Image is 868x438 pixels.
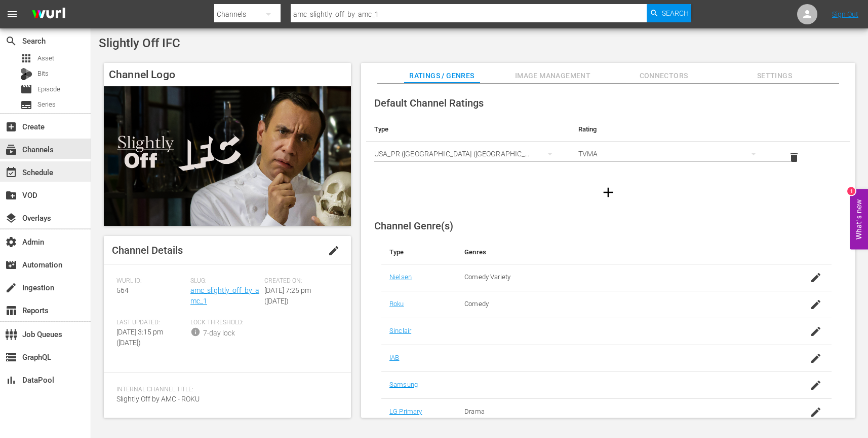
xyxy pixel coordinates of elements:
span: Last Updated: [116,319,185,327]
span: Channel Details [112,244,183,256]
a: IAB [389,354,399,361]
button: Open Feedback Widget [850,189,868,249]
span: Search [662,4,689,22]
span: Bits [37,69,49,79]
img: Slightly Off IFC [104,86,351,226]
span: GraphQL [5,351,17,363]
span: Admin [5,236,17,248]
table: simple table [366,117,850,173]
a: amc_slightly_off_by_amc_1 [190,286,259,305]
span: Ratings / Genres [404,70,480,82]
button: delete [782,145,806,170]
span: delete [788,151,800,163]
span: Reports [5,305,17,317]
h4: Channel Logo [104,63,351,86]
span: create_new_folder [5,189,17,201]
span: Slightly Off IFC [99,36,180,50]
span: Wurl ID: [116,277,185,285]
a: Nielsen [389,273,412,281]
span: Slightly Off by AMC - ROKU [116,395,200,403]
span: [DATE] 7:25 pm ([DATE]) [264,286,311,305]
a: Roku [389,300,404,308]
span: External Channel Title: [116,417,333,425]
th: Genres [456,240,781,264]
span: Asset [20,52,32,64]
span: Connectors [626,70,702,82]
th: Rating [570,117,774,142]
div: 7-day lock [203,328,235,339]
a: Sign Out [832,10,858,18]
span: Default Channel Ratings [374,97,484,109]
span: Channel Genre(s) [374,220,453,232]
div: USA_PR ([GEOGRAPHIC_DATA] ([GEOGRAPHIC_DATA])) [374,140,562,168]
span: DataPool [5,374,17,386]
span: Series [20,99,32,111]
span: Ingestion [5,282,17,294]
button: edit [322,239,346,263]
span: Settings [737,70,813,82]
span: Created On: [264,277,333,285]
span: Asset [37,53,54,63]
span: Episode [37,84,60,94]
span: [DATE] 3:15 pm ([DATE]) [116,328,163,347]
span: Image Management [515,70,591,82]
span: Schedule [5,166,17,179]
span: 564 [116,286,129,294]
a: LG Primary [389,408,422,415]
span: Internal Channel Title: [116,386,333,394]
span: menu [6,8,18,20]
span: Series [37,99,56,110]
span: Automation [5,259,17,271]
span: Search [5,35,17,47]
span: Episode [20,83,32,95]
span: Lock Threshold: [190,319,259,327]
th: Type [381,240,456,264]
span: Create [5,121,17,133]
span: Slug: [190,277,259,285]
span: edit [328,245,340,257]
div: TVMA [578,140,766,168]
button: Search [647,4,691,22]
span: Overlays [5,212,17,224]
a: Sinclair [389,327,411,334]
div: Bits [20,68,32,80]
img: ans4CAIJ8jUAAAAAAAAAAAAAAAAAAAAAAAAgQb4GAAAAAAAAAAAAAAAAAAAAAAAAJMjXAAAAAAAAAAAAAAAAAAAAAAAAgAT5G... [24,3,73,26]
span: Channels [5,144,17,156]
span: info [190,327,201,337]
span: Job Queues [5,328,17,341]
div: 1 [847,187,855,195]
a: Samsung [389,381,418,388]
th: Type [366,117,570,142]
